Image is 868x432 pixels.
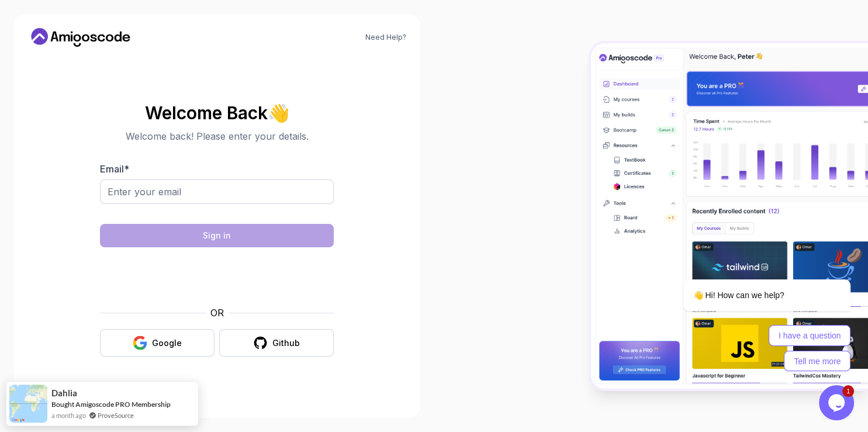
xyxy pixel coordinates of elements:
img: provesource social proof notification image [9,385,47,423]
label: Email * [100,163,129,175]
span: Bought [51,400,74,409]
button: Google [100,329,215,357]
iframe: chat widget [646,188,856,379]
button: Sign in [100,224,334,247]
iframe: Widget containing checkbox for hCaptcha security challenge [129,254,305,299]
input: Enter your email [100,179,334,204]
p: OR [210,306,224,320]
a: ProveSource [98,410,134,420]
div: Google [152,337,182,349]
iframe: chat widget [819,385,856,420]
h2: Welcome Back [100,103,334,122]
button: Github [219,329,334,357]
div: Sign in [203,230,231,241]
p: Welcome back! Please enter your details. [100,129,334,143]
div: Github [272,337,300,349]
span: 👋 [265,99,293,126]
a: Need Help? [365,33,406,42]
img: Amigoscode Dashboard [591,43,868,389]
span: a month ago [51,410,86,420]
span: Dahlia [51,388,77,398]
a: Amigoscode PRO Membership [75,400,171,409]
a: Home link [28,28,133,47]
